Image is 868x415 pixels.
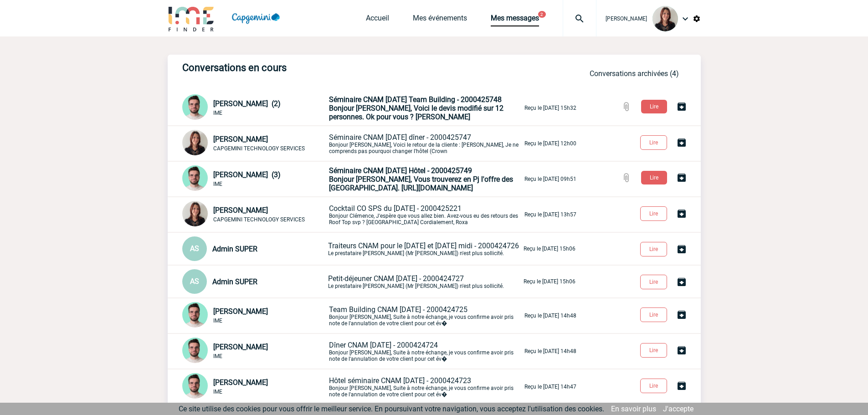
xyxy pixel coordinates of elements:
p: Bonjour [PERSON_NAME], Suite à notre échange, je vous confirme avoir pris note de l'annulation de... [329,341,523,362]
span: Traiteurs CNAM pour le [DATE] et [DATE] midi - 2000424726 [328,241,519,250]
button: Lire [641,171,667,184]
div: Conversation privée : Client - Agence [182,302,327,329]
span: Bonjour [PERSON_NAME], Vous trouverez en Pj l'offre des [GEOGRAPHIC_DATA]. [URL][DOMAIN_NAME] [329,175,513,192]
span: [PERSON_NAME] [213,135,268,143]
img: 121547-2.png [182,302,208,328]
span: IME [213,318,222,324]
span: IME [213,389,222,395]
span: Séminaire CNAM [DATE] Hôtel - 2000425749 [329,166,472,175]
button: Lire [641,100,667,113]
p: Bonjour [PERSON_NAME], Suite à notre échange, je vous confirme avoir pris note de l'annulation de... [329,376,523,398]
button: Lire [640,242,667,256]
span: [PERSON_NAME] [213,343,268,351]
span: Team Building CNAM [DATE] - 2000424725 [329,305,467,314]
a: [PERSON_NAME] (2) IME Séminaire CNAM [DATE] Team Building - 2000425748Bonjour [PERSON_NAME], Voic... [182,103,576,112]
img: Archiver la conversation [676,244,687,255]
a: Lire [633,244,676,253]
img: 102169-1.jpg [182,201,208,226]
div: Conversation privée : Client - Agence [182,338,327,365]
img: Archiver la conversation [676,137,687,148]
img: Archiver la conversation [676,277,687,287]
a: AS Admin SUPER Traiteurs CNAM pour le [DATE] et [DATE] midi - 2000424726Le prestataire [PERSON_NA... [182,244,575,252]
p: Reçu le [DATE] 15h32 [524,105,576,111]
span: [PERSON_NAME] [213,206,268,215]
a: Lire [633,345,676,354]
a: Conversations archivées (4) [590,69,679,78]
span: [PERSON_NAME] [606,15,647,22]
img: 102169-1.jpg [182,130,208,155]
span: Dîner CNAM [DATE] - 2000424724 [329,341,438,349]
a: En savoir plus [611,405,656,413]
div: Conversation privée : Client - Agence [182,236,326,261]
p: Reçu le [DATE] 12h00 [524,140,576,147]
p: Reçu le [DATE] 15h06 [524,246,575,252]
a: Lire [633,381,676,389]
span: IME [213,181,222,187]
a: Accueil [366,14,389,26]
span: Ce site utilise des cookies pour vous offrir le meilleur service. En poursuivant votre navigation... [179,405,604,413]
a: Lire [633,138,676,146]
a: [PERSON_NAME] IME Hôtel séminaire CNAM [DATE] - 2000424723Bonjour [PERSON_NAME], Suite à notre éc... [182,382,576,390]
img: 102169-1.jpg [652,6,678,31]
span: [PERSON_NAME] [213,378,268,387]
button: Lire [640,343,667,358]
span: Séminaire CNAM [DATE] dîner - 2000425747 [329,133,471,142]
a: J'accepte [663,405,693,413]
a: [PERSON_NAME] (3) IME Séminaire CNAM [DATE] Hôtel - 2000425749Bonjour [PERSON_NAME], Vous trouver... [182,174,576,183]
a: Mes événements [413,14,467,26]
img: Archiver la conversation [676,208,687,219]
div: Conversation privée : Client - Agence [182,130,327,157]
a: [PERSON_NAME] CAPGEMINI TECHNOLOGY SERVICES Séminaire CNAM [DATE] dîner - 2000425747Bonjour [PERS... [182,138,576,147]
img: IME-Finder [168,5,215,31]
span: CAPGEMINI TECHNOLOGY SERVICES [213,216,305,223]
p: Reçu le [DATE] 13h57 [524,211,576,218]
a: Lire [633,310,676,318]
span: Bonjour [PERSON_NAME], Voici le devis modifié sur 12 personnes. Ok pour vous ? [PERSON_NAME] [329,104,503,121]
img: 121547-2.png [182,373,208,399]
button: Lire [640,307,667,322]
img: Archiver la conversation [676,380,687,391]
p: Bonjour Clémence, J'espère que vous allez bien. Avez-vous eu des retours des Roof Top svp ? [GEOG... [329,204,523,225]
button: Lire [640,379,667,393]
span: Petit-déjeuner CNAM [DATE] - 2000424727 [328,274,464,283]
span: Admin SUPER [212,277,257,286]
p: Reçu le [DATE] 15h06 [524,278,575,285]
img: 121547-2.png [182,165,208,191]
h3: Conversations en cours [182,62,456,73]
a: Lire [634,102,676,110]
img: Archiver la conversation [676,309,687,320]
div: Conversation privée : Client - Agence [182,94,327,122]
span: [PERSON_NAME] (2) [213,99,281,108]
span: AS [190,244,199,253]
span: Séminaire CNAM [DATE] Team Building - 2000425748 [329,95,502,104]
span: IME [213,110,222,116]
span: IME [213,353,222,359]
a: Lire [634,173,676,181]
button: Lire [640,206,667,221]
p: Le prestataire [PERSON_NAME] (Mr [PERSON_NAME]) n'est plus sollicité. [328,241,522,256]
p: Reçu le [DATE] 14h48 [524,348,576,354]
div: Conversation privée : Client - Agence [182,165,327,193]
span: Cocktail CO SPS du [DATE] - 2000425221 [329,204,462,213]
a: Lire [633,277,676,286]
a: [PERSON_NAME] CAPGEMINI TECHNOLOGY SERVICES Cocktail CO SPS du [DATE] - 2000425221Bonjour Clémenc... [182,210,576,218]
span: Admin SUPER [212,245,257,253]
p: Bonjour [PERSON_NAME], Suite à notre échange, je vous confirme avoir pris note de l'annulation de... [329,305,523,327]
span: [PERSON_NAME] [213,307,268,316]
a: Mes messages [491,14,539,26]
span: [PERSON_NAME] (3) [213,170,281,179]
div: Conversation privée : Client - Agence [182,373,327,400]
p: Reçu le [DATE] 14h48 [524,313,576,319]
img: 121547-2.png [182,94,208,120]
p: Bonjour [PERSON_NAME], Voici le retour de la cliente : [PERSON_NAME], Je ne comprends pas pourquo... [329,133,523,154]
p: Reçu le [DATE] 14h47 [524,384,576,390]
span: AS [190,277,199,286]
p: Le prestataire [PERSON_NAME] (Mr [PERSON_NAME]) n'est plus sollicité. [328,274,522,289]
button: 2 [538,11,546,18]
button: Lire [640,275,667,289]
button: Lire [640,135,667,150]
img: Archiver la conversation [676,172,687,183]
img: Archiver la conversation [676,101,687,112]
div: Conversation privée : Client - Agence [182,269,326,294]
a: AS Admin SUPER Petit-déjeuner CNAM [DATE] - 2000424727Le prestataire [PERSON_NAME] (Mr [PERSON_NA... [182,277,575,285]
